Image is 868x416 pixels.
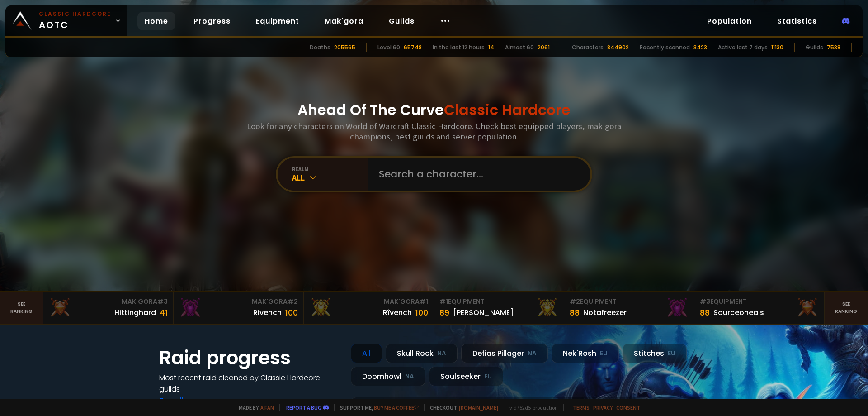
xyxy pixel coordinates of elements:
a: Buy me a coffee [374,404,419,411]
div: 100 [415,306,428,319]
small: NA [405,372,414,381]
div: Skull Rock [386,344,458,363]
a: Mak'gora [317,12,371,30]
div: Almost 60 [505,43,534,52]
small: NA [528,349,537,358]
div: 14 [488,43,494,52]
div: [PERSON_NAME] [453,307,514,318]
a: Mak'Gora#3Hittinghard41 [43,292,174,324]
div: Recently scanned [640,43,690,52]
a: #3Equipment88Sourceoheals [694,292,825,324]
small: NA [437,349,446,358]
div: Notafreezer [583,307,627,318]
div: Guilds [806,43,823,52]
a: Privacy [593,404,613,411]
small: EU [484,372,492,381]
h1: Ahead Of The Curve [297,99,571,121]
div: Rivench [253,307,282,318]
div: 205565 [334,43,355,52]
div: 11130 [771,43,783,52]
a: Equipment [249,12,307,30]
a: Seeranking [825,292,868,324]
h3: Look for any characters on World of Warcraft Classic Hardcore. Check best equipped players, mak'g... [243,121,625,142]
div: All [351,344,382,363]
a: Statistics [770,12,824,30]
span: # 2 [288,297,298,306]
a: Report a bug [286,404,321,411]
div: realm [292,166,368,172]
small: Classic Hardcore [39,10,111,18]
div: 2061 [538,43,550,52]
a: Consent [616,404,640,411]
span: v. d752d5 - production [504,404,558,411]
a: Guilds [382,12,422,30]
div: Mak'Gora [179,297,298,306]
a: Progress [186,12,238,30]
a: See all progress [159,395,218,406]
a: Mak'Gora#1Rîvench100 [304,292,434,324]
a: Home [137,12,175,30]
div: 7538 [827,43,840,52]
a: Population [700,12,759,30]
small: EU [600,349,608,358]
span: # 3 [700,297,710,306]
div: Characters [572,43,604,52]
a: [DOMAIN_NAME] [459,404,498,411]
span: # 1 [420,297,428,306]
div: Soulseeker [429,367,503,386]
small: EU [668,349,675,358]
div: 89 [439,306,449,319]
span: Support me, [334,404,419,411]
div: Level 60 [377,43,400,52]
div: Stitches [623,344,687,363]
div: 844902 [607,43,629,52]
div: Mak'Gora [49,297,168,306]
div: In the last 12 hours [433,43,485,52]
div: 88 [700,306,710,319]
span: # 3 [157,297,168,306]
div: Nek'Rosh [552,344,619,363]
div: 41 [160,306,168,319]
div: Deaths [310,43,330,52]
a: Terms [573,404,590,411]
input: Search a character... [373,158,580,191]
span: AOTC [39,10,111,32]
div: Equipment [700,297,819,306]
div: 88 [570,306,580,319]
a: #2Equipment88Notafreezer [564,292,694,324]
span: # 2 [570,297,580,306]
a: Mak'Gora#2Rivench100 [174,292,304,324]
div: 100 [285,306,298,319]
span: Classic Hardcore [444,100,571,120]
div: Equipment [439,297,558,306]
div: 65748 [404,43,422,52]
span: # 1 [439,297,448,306]
a: a fan [260,404,274,411]
div: Sourceoheals [713,307,764,318]
a: Classic HardcoreAOTC [5,5,127,36]
div: All [292,172,368,183]
a: #1Equipment89[PERSON_NAME] [434,292,564,324]
span: Made by [233,404,274,411]
div: 3423 [693,43,707,52]
div: Active last 7 days [718,43,768,52]
div: Hittinghard [114,307,156,318]
div: Defias Pillager [461,344,548,363]
div: Doomhowl [351,367,425,386]
div: Mak'Gora [309,297,428,306]
div: Equipment [570,297,689,306]
h1: Raid progress [159,344,340,372]
div: Rîvench [383,307,412,318]
span: Checkout [424,404,498,411]
h4: Most recent raid cleaned by Classic Hardcore guilds [159,372,340,395]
